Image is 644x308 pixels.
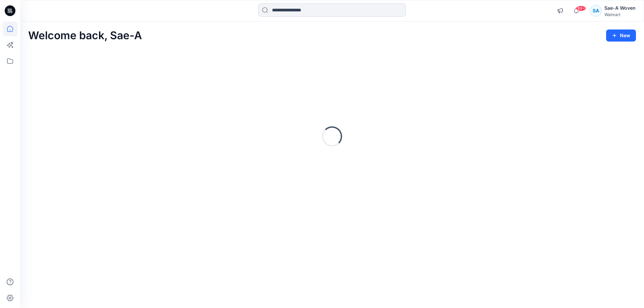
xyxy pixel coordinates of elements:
div: Sae-A Woven [604,4,636,12]
h2: Welcome back, Sae-A [28,29,142,42]
span: 99+ [576,6,586,11]
button: New [606,29,636,42]
div: Walmart [604,12,636,17]
div: SA [590,5,602,17]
